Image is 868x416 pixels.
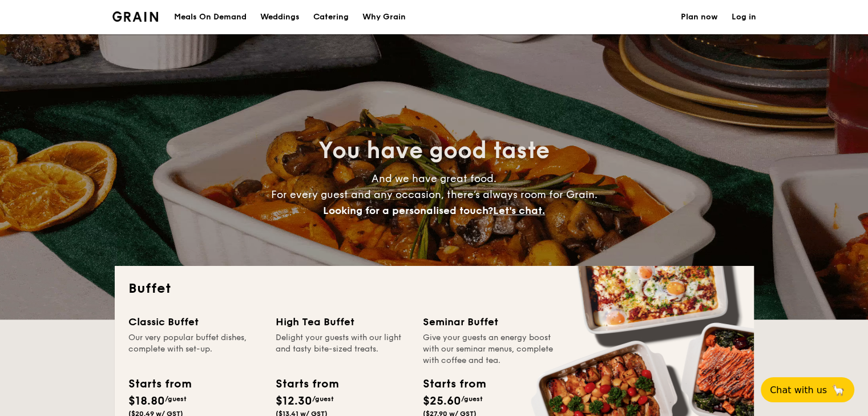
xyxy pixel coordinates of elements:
[423,314,556,330] div: Seminar Buffet
[112,11,159,22] img: Grain
[128,314,262,330] div: Classic Buffet
[423,332,556,366] div: Give your guests an energy boost with our seminar menus, complete with coffee and tea.
[112,11,159,22] a: Logotype
[493,204,545,217] span: Let's chat.
[461,395,483,403] span: /guest
[128,280,740,298] h2: Buffet
[770,385,827,395] span: Chat with us
[165,395,187,403] span: /guest
[323,204,493,217] span: Looking for a personalised touch?
[128,332,262,366] div: Our very popular buffet dishes, complete with set-up.
[423,375,485,393] div: Starts from
[276,394,312,408] span: $12.30
[276,314,409,330] div: High Tea Buffet
[271,172,597,217] span: And we have great food. For every guest and any occasion, there’s always room for Grain.
[128,394,165,408] span: $18.80
[423,394,461,408] span: $25.60
[318,137,550,164] span: You have good taste
[831,383,845,397] span: 🦙
[128,375,191,393] div: Starts from
[276,332,409,366] div: Delight your guests with our light and tasty bite-sized treats.
[312,395,334,403] span: /guest
[761,377,854,402] button: Chat with us🦙
[276,375,338,393] div: Starts from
